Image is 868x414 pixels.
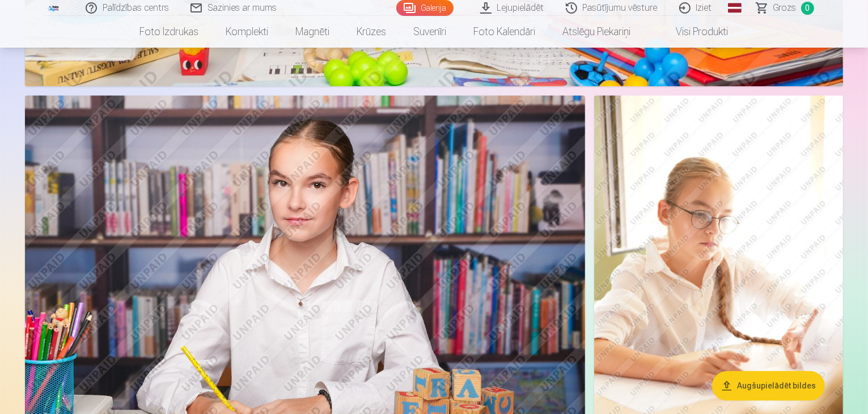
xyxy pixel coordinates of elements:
[344,16,400,48] a: Krūzes
[773,1,797,15] span: Grozs
[48,5,60,11] img: /fa1
[213,16,282,48] a: Komplekti
[126,16,213,48] a: Foto izdrukas
[460,16,549,48] a: Foto kalendāri
[801,2,814,15] span: 0
[712,371,825,400] button: Augšupielādēt bildes
[400,16,460,48] a: Suvenīri
[282,16,344,48] a: Magnēti
[549,16,645,48] a: Atslēgu piekariņi
[645,16,742,48] a: Visi produkti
